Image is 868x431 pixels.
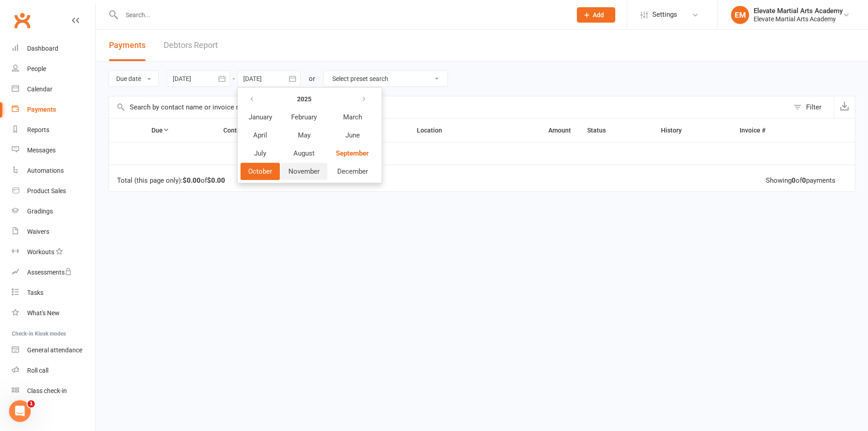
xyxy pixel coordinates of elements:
[297,142,579,165] td: No payments found.
[119,9,565,21] input: Search...
[9,400,31,422] iframe: Intercom live chat
[27,367,48,374] div: Roll call
[328,145,377,162] button: September
[109,96,789,118] input: Search by contact name or invoice number
[28,400,35,407] span: 1
[164,30,218,61] a: Debtors Report
[336,149,369,157] span: September
[337,167,368,175] span: December
[12,59,95,79] a: People
[27,65,46,72] div: People
[248,167,272,175] span: October
[249,113,272,121] span: January
[27,187,66,194] div: Product Sales
[731,118,821,142] th: Invoice #
[343,113,362,121] span: March
[12,140,95,161] a: Messages
[12,381,95,401] a: Class kiosk mode
[593,11,604,19] span: Add
[215,118,297,142] th: Contact
[297,95,311,103] strong: 2025
[309,73,315,84] div: or
[281,109,327,126] button: February
[12,222,95,242] a: Waivers
[12,242,95,262] a: Workouts
[281,145,327,162] button: August
[328,109,377,126] button: March
[328,127,377,144] button: June
[27,228,49,235] div: Waivers
[183,176,201,185] strong: $0.00
[27,269,72,276] div: Assessments
[108,71,159,87] button: Due date
[12,340,95,360] a: General attendance kiosk mode
[27,45,58,52] div: Dashboard
[12,201,95,222] a: Gradings
[109,40,146,50] span: Payments
[27,85,52,93] div: Calendar
[27,167,64,174] div: Automations
[254,149,266,157] span: July
[109,30,146,61] button: Payments
[792,176,796,185] strong: 0
[241,163,280,180] button: October
[298,131,311,139] span: May
[288,167,320,175] span: November
[27,208,53,215] div: Gradings
[653,118,731,142] th: History
[806,102,821,113] div: Filter
[27,346,82,354] div: General attendance
[12,79,95,99] a: Calendar
[143,118,215,142] th: Due
[12,120,95,140] a: Reports
[293,149,315,157] span: August
[27,106,56,113] div: Payments
[12,99,95,120] a: Payments
[281,163,327,180] button: November
[207,176,225,185] strong: $0.00
[11,9,33,32] a: Clubworx
[27,289,43,296] div: Tasks
[497,118,579,142] th: Amount
[652,5,677,25] span: Settings
[328,163,377,180] button: December
[12,303,95,323] a: What's New
[291,113,317,121] span: February
[731,6,749,24] div: EM
[12,283,95,303] a: Tasks
[802,176,806,185] strong: 0
[12,360,95,381] a: Roll call
[754,15,843,23] div: Elevate Martial Arts Academy
[345,131,360,139] span: June
[241,109,280,126] button: January
[12,262,95,283] a: Assessments
[281,127,327,144] button: May
[789,96,834,118] button: Filter
[241,127,280,144] button: April
[12,38,95,59] a: Dashboard
[579,118,653,142] th: Status
[754,7,843,15] div: Elevate Martial Arts Academy
[12,161,95,181] a: Automations
[27,309,60,317] div: What's New
[409,118,497,142] th: Location
[253,131,267,139] span: April
[241,145,280,162] button: July
[27,387,67,394] div: Class check-in
[12,181,95,201] a: Product Sales
[577,7,615,23] button: Add
[117,177,225,185] div: Total (this page only): of
[27,126,49,133] div: Reports
[27,248,54,256] div: Workouts
[27,147,56,154] div: Messages
[766,177,835,185] div: Showing of payments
